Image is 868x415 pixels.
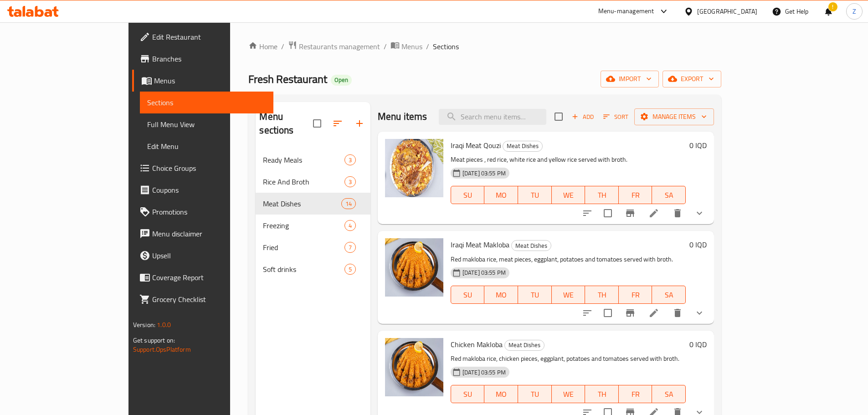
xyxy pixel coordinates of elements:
[576,302,598,324] button: sort-choices
[152,184,266,195] span: Coupons
[451,286,485,304] button: SU
[688,202,710,224] button: show more
[256,145,370,284] nav: Menu sections
[555,288,582,302] span: WE
[152,163,266,174] span: Choice Groups
[455,388,481,401] span: SU
[512,241,551,251] span: Meat Dishes
[256,236,370,258] div: Fried7
[451,238,509,251] span: Iraqi Meat Makloba
[511,240,551,251] div: Meat Dishes
[689,338,707,351] h6: 0 IQD
[589,388,615,401] span: TH
[263,198,341,209] span: Meat Dishes
[619,385,652,403] button: FR
[642,111,707,123] span: Manage items
[652,286,686,304] button: SA
[601,110,631,124] button: Sort
[259,110,313,137] h2: Menu sections
[256,258,370,280] div: Soft drinks5
[459,268,509,277] span: [DATE] 03:55 PM
[667,202,688,224] button: delete
[585,385,619,403] button: TH
[132,288,273,310] a: Grocery Checklist
[694,307,705,318] svg: Show Choices
[263,242,344,253] div: Fried
[576,202,598,224] button: sort-choices
[619,286,652,304] button: FR
[459,169,509,178] span: [DATE] 03:55 PM
[349,113,370,134] button: Add section
[451,138,501,152] span: Iraqi Meat Qouzi
[132,179,273,201] a: Coupons
[652,186,686,204] button: SA
[455,288,481,302] span: SU
[597,110,634,124] span: Sort items
[401,41,422,52] span: Menus
[451,353,686,364] p: Red makloba rice, chicken pieces, eggplant, potatoes and tomatoes served with broth.
[256,215,370,236] div: Freezing4
[345,243,355,252] span: 7
[459,368,509,377] span: [DATE] 03:55 PM
[345,221,355,230] span: 4
[132,266,273,288] a: Coverage Report
[552,286,586,304] button: WE
[344,176,356,187] div: items
[484,286,518,304] button: MO
[345,178,355,186] span: 3
[385,338,443,396] img: Chicken Makloba
[622,189,649,202] span: FR
[518,385,552,403] button: TU
[555,388,582,401] span: WE
[603,112,628,122] span: Sort
[132,26,273,48] a: Edit Restaurant
[327,113,349,134] span: Sort sections
[503,141,543,152] div: Meat Dishes
[522,189,548,202] span: TU
[555,189,582,202] span: WE
[345,265,355,274] span: 5
[634,108,714,125] button: Manage items
[152,31,266,42] span: Edit Restaurant
[622,388,649,401] span: FR
[256,149,370,171] div: Ready Meals3
[451,385,485,403] button: SU
[451,338,503,351] span: Chicken Makloba
[663,71,721,87] button: export
[648,208,659,219] a: Edit menu item
[598,204,617,223] span: Select to update
[152,228,266,239] span: Menu disclaimer
[522,288,548,302] span: TU
[689,238,707,251] h6: 0 IQD
[132,70,273,92] a: Menus
[652,385,686,403] button: SA
[589,288,615,302] span: TH
[152,206,266,217] span: Promotions
[488,288,514,302] span: MO
[147,119,266,130] span: Full Menu View
[132,201,273,223] a: Promotions
[656,189,682,202] span: SA
[133,343,191,355] a: Support.OpsPlatform
[263,176,344,187] span: Rice And Broth
[451,254,686,265] p: Red makloba rice, meat pieces, eggplant, potatoes and tomatoes served with broth.
[585,286,619,304] button: TH
[488,189,514,202] span: MO
[488,388,514,401] span: MO
[518,186,552,204] button: TU
[331,75,352,86] div: Open
[152,250,266,261] span: Upsell
[132,245,273,266] a: Upsell
[518,286,552,304] button: TU
[697,6,757,16] div: [GEOGRAPHIC_DATA]
[147,97,266,108] span: Sections
[288,41,380,52] a: Restaurants management
[385,238,443,297] img: Iraqi Meat Makloba
[263,220,344,231] span: Freezing
[570,112,595,122] span: Add
[152,53,266,64] span: Branches
[549,107,568,126] span: Select section
[263,264,344,275] span: Soft drinks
